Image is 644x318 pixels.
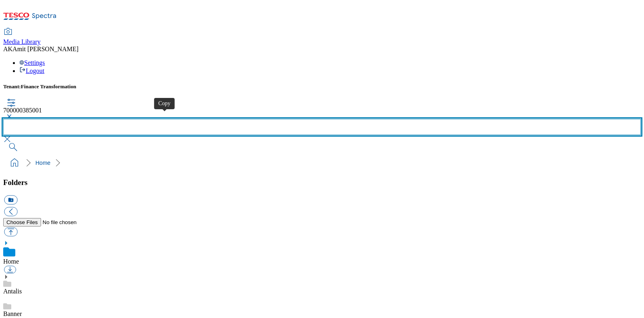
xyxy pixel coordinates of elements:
[19,59,45,66] a: Settings
[3,83,641,90] h5: Tenant:
[8,156,21,169] a: home
[3,46,12,52] span: AK
[3,155,641,170] nav: breadcrumb
[21,83,76,89] span: Finance Transformation
[19,67,44,74] a: Logout
[3,107,42,114] span: 700000385001
[3,258,19,265] a: Home
[3,310,22,317] a: Banner
[3,288,22,295] a: Antalis
[3,178,641,187] h3: Folders
[3,29,41,46] a: Media Library
[3,38,41,45] span: Media Library
[12,46,78,52] span: Amit [PERSON_NAME]
[35,160,50,166] a: Home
